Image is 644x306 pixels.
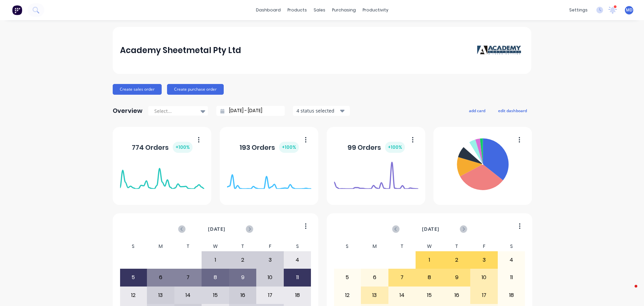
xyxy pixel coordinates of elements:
div: M [361,242,388,251]
span: [DATE] [422,225,439,233]
div: 3 [471,252,497,268]
iframe: Intercom live chat [621,283,637,299]
div: 10 [257,269,283,286]
div: T [443,242,471,251]
div: 6 [361,269,388,286]
img: Factory [12,5,22,15]
div: 9 [443,269,470,286]
img: Academy Sheetmetal Pty Ltd [477,45,524,55]
div: F [256,242,284,251]
button: edit dashboard [494,106,531,115]
div: 193 Orders [239,142,299,153]
div: 4 status selected [297,107,339,114]
div: 13 [147,287,174,304]
div: S [284,242,311,251]
div: 15 [202,287,229,304]
div: S [334,242,361,251]
button: Create purchase order [167,84,224,95]
div: 15 [416,287,443,304]
div: 4 [498,252,525,268]
div: + 100 % [279,142,299,153]
a: dashboard [253,5,284,15]
div: 3 [257,252,283,268]
div: F [470,242,498,251]
div: 16 [229,287,256,304]
div: products [284,5,310,15]
div: 7 [175,269,202,286]
div: W [202,242,229,251]
div: S [120,242,147,251]
div: 16 [443,287,470,304]
div: 2 [443,252,470,268]
button: Create sales order [113,84,162,95]
div: 14 [389,287,416,304]
div: W [416,242,443,251]
div: 18 [284,287,311,304]
div: 5 [334,269,361,286]
div: sales [310,5,329,15]
div: settings [566,5,591,15]
div: 4 [284,252,311,268]
div: 8 [202,269,229,286]
button: 4 status selected [293,106,350,116]
span: MD [626,7,633,13]
button: add card [465,106,490,115]
div: 12 [334,287,361,304]
div: T [174,242,202,251]
div: 17 [257,287,283,304]
div: T [229,242,257,251]
div: 7 [389,269,416,286]
div: 13 [361,287,388,304]
div: 2 [229,252,256,268]
div: 10 [471,269,497,286]
div: + 100 % [173,142,193,153]
div: purchasing [329,5,359,15]
div: Overview [113,104,143,118]
div: T [388,242,416,251]
div: M [147,242,174,251]
div: 11 [284,269,311,286]
div: 12 [120,287,147,304]
div: S [498,242,525,251]
div: 1 [416,252,443,268]
div: 774 Orders [132,142,193,153]
div: 14 [175,287,202,304]
span: [DATE] [208,225,225,233]
div: 18 [498,287,525,304]
div: Academy Sheetmetal Pty Ltd [120,44,241,57]
div: 99 Orders [347,142,405,153]
div: 8 [416,269,443,286]
div: 1 [202,252,229,268]
div: 17 [471,287,497,304]
div: 11 [498,269,525,286]
div: productivity [359,5,392,15]
div: 5 [120,269,147,286]
div: 6 [147,269,174,286]
div: 9 [229,269,256,286]
div: + 100 % [385,142,405,153]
